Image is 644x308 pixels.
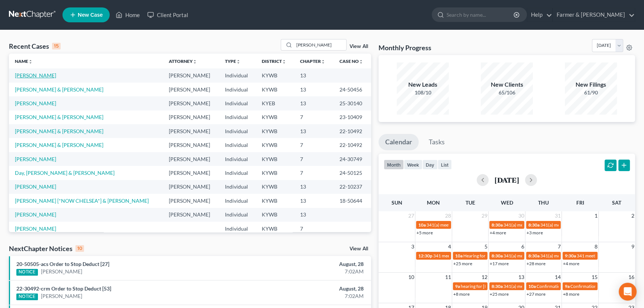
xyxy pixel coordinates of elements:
[15,100,56,106] a: [PERSON_NAME]
[163,68,219,82] td: [PERSON_NAME]
[253,260,364,268] div: August, 28
[282,60,286,64] i: unfold_more
[397,89,449,96] div: 108/10
[591,273,598,282] span: 15
[503,283,615,289] span: 341(a) meeting for [PERSON_NAME] & [PERSON_NAME]
[294,194,334,208] td: 13
[9,244,84,253] div: NextChapter Notices
[256,110,294,124] td: KYWB
[256,83,294,96] td: KYWB
[294,222,334,235] td: 7
[619,283,637,301] div: Open Intercom Messenger
[565,283,570,289] span: 9a
[334,83,371,96] td: 24-50456
[492,222,503,228] span: 8:30a
[557,242,561,251] span: 7
[433,253,546,259] span: 341 meeting for [PERSON_NAME]-[GEOGRAPHIC_DATA]
[219,96,256,110] td: Individual
[594,242,598,251] span: 8
[294,180,334,194] td: 13
[163,208,219,222] td: [PERSON_NAME]
[527,291,545,297] a: +27 more
[256,208,294,222] td: KYWB
[9,42,61,51] div: Recent Cases
[15,156,56,162] a: [PERSON_NAME]
[427,199,440,206] span: Mon
[392,199,402,206] span: Sun
[565,89,617,96] div: 61/90
[628,273,635,282] span: 16
[253,268,364,275] div: 7:02AM
[219,152,256,166] td: Individual
[416,230,433,235] a: +5 more
[16,285,111,292] a: 22-30492-crm Order to Stop Deduct [53]
[219,68,256,82] td: Individual
[518,273,525,282] span: 13
[422,134,451,150] a: Tasks
[294,124,334,138] td: 13
[321,60,325,64] i: unfold_more
[422,160,438,170] button: day
[15,128,103,134] a: [PERSON_NAME] & [PERSON_NAME]
[503,253,601,259] span: 341(a) meeting for Greisis De La [PERSON_NAME]
[563,291,579,297] a: +8 more
[15,58,33,64] a: Nameunfold_more
[15,86,103,93] a: [PERSON_NAME] & [PERSON_NAME]
[112,8,144,22] a: Home
[379,134,419,150] a: Calendar
[294,110,334,124] td: 7
[15,170,115,176] a: Day, [PERSON_NAME] & [PERSON_NAME]
[455,283,460,289] span: 9a
[528,222,540,228] span: 8:30a
[294,208,334,222] td: 13
[576,199,584,206] span: Fri
[334,96,371,110] td: 25-30140
[444,273,452,282] span: 11
[300,58,325,64] a: Chapterunfold_more
[490,230,506,235] a: +4 more
[225,58,241,64] a: Typeunfold_more
[294,68,334,82] td: 13
[219,222,256,235] td: Individual
[163,83,219,96] td: [PERSON_NAME]
[219,194,256,208] td: Individual
[444,211,452,220] span: 28
[334,166,371,180] td: 24-50125
[481,80,533,89] div: New Clients
[294,138,334,152] td: 7
[565,253,576,259] span: 9:30a
[294,166,334,180] td: 7
[163,110,219,124] td: [PERSON_NAME]
[52,43,61,49] div: 15
[481,89,533,96] div: 65/106
[334,194,371,208] td: 18-50644
[16,261,109,267] a: 20-50505-acs Order to Stop Deduct [27]
[577,253,643,259] span: 341 meeting for [PERSON_NAME]
[256,152,294,166] td: KYWB
[169,58,197,64] a: Attorneyunfold_more
[334,152,371,166] td: 24-30749
[350,246,368,251] a: View All
[15,183,56,190] a: [PERSON_NAME]
[465,199,475,206] span: Tue
[294,96,334,110] td: 13
[540,253,612,259] span: 341(a) meeting for [PERSON_NAME]
[418,222,426,228] span: 10a
[334,110,371,124] td: 23-10409
[256,180,294,194] td: KYWB
[262,58,286,64] a: Districtunfold_more
[294,83,334,96] td: 13
[521,242,525,251] span: 6
[484,242,488,251] span: 5
[334,138,371,152] td: 22-10492
[453,261,472,266] a: +25 more
[253,285,364,292] div: August, 28
[463,253,521,259] span: Hearing for [PERSON_NAME]
[256,166,294,180] td: KYWB
[15,72,56,78] a: [PERSON_NAME]
[334,180,371,194] td: 22-10237
[612,199,621,206] span: Sat
[527,230,543,235] a: +3 more
[256,222,294,235] td: KYWB
[455,253,463,259] span: 10a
